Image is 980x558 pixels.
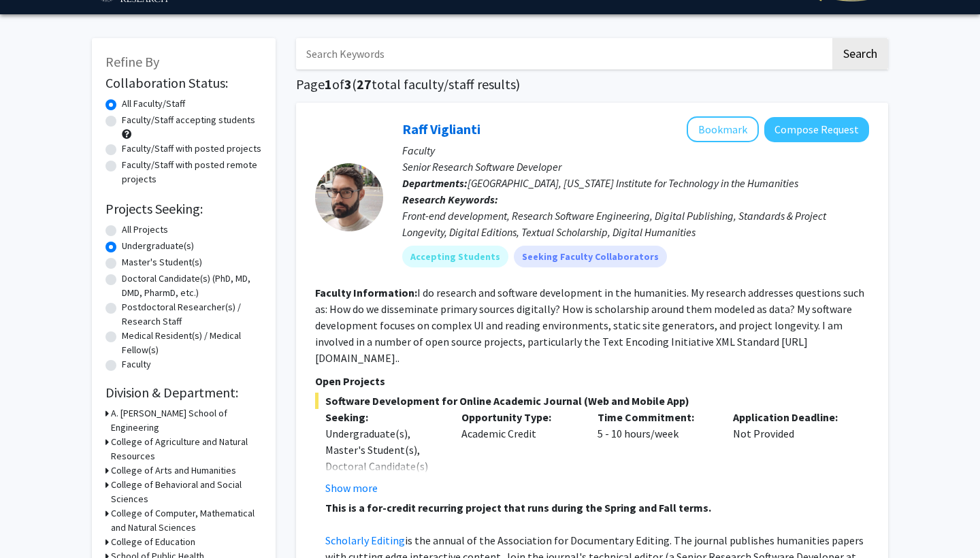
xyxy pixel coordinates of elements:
h3: College of Computer, Mathematical and Natural Sciences [111,506,262,535]
label: Postdoctoral Researcher(s) / Research Staff [122,300,262,329]
span: 1 [325,76,332,93]
h1: Page of ( total faculty/staff results) [296,76,888,93]
div: Not Provided [723,409,859,496]
strong: This is a for-credit recurring project that runs during the Spring and Fall terms. [325,501,711,514]
b: Research Keywords: [402,193,498,206]
label: All Faculty/Staff [122,97,185,111]
h3: College of Education [111,535,195,549]
h3: College of Arts and Humanities [111,463,236,478]
p: Seeking: [325,409,441,425]
label: Faculty/Staff with posted remote projects [122,158,262,186]
div: 5 - 10 hours/week [587,409,723,496]
b: Departments: [402,176,468,190]
mat-chip: Accepting Students [402,246,508,267]
a: Scholarly Editing [325,534,405,547]
p: Senior Research Software Developer [402,159,869,175]
span: 27 [357,76,372,93]
mat-chip: Seeking Faculty Collaborators [514,246,667,267]
iframe: Chat [10,497,58,548]
span: 3 [344,76,352,93]
button: Add Raff Viglianti to Bookmarks [687,116,759,142]
h2: Division & Department: [105,384,262,401]
fg-read-more: I do research and software development in the humanities. My research addresses questions such as... [315,286,864,365]
h3: College of Behavioral and Social Sciences [111,478,262,506]
div: Front-end development, Research Software Engineering, Digital Publishing, Standards & Project Lon... [402,208,869,240]
div: Undergraduate(s), Master's Student(s), Doctoral Candidate(s) (PhD, MD, DMD, PharmD, etc.) [325,425,441,507]
button: Search [832,38,888,69]
span: Refine By [105,53,159,70]
label: Master's Student(s) [122,255,202,269]
label: Undergraduate(s) [122,239,194,253]
p: Application Deadline: [733,409,849,425]
p: Faculty [402,142,869,159]
p: Time Commitment: [598,409,713,425]
label: Faculty/Staff with posted projects [122,142,261,156]
input: Search Keywords [296,38,830,69]
div: Academic Credit [451,409,587,496]
h2: Projects Seeking: [105,201,262,217]
p: Opportunity Type: [461,409,577,425]
span: Software Development for Online Academic Journal (Web and Mobile App) [315,393,869,409]
h3: A. [PERSON_NAME] School of Engineering [111,406,262,435]
b: Faculty Information: [315,286,417,299]
h2: Collaboration Status: [105,75,262,91]
p: Open Projects [315,373,869,389]
label: Faculty/Staff accepting students [122,113,255,127]
label: Medical Resident(s) / Medical Fellow(s) [122,329,262,357]
button: Compose Request to Raff Viglianti [764,117,869,142]
label: All Projects [122,223,168,237]
label: Faculty [122,357,151,372]
h3: College of Agriculture and Natural Resources [111,435,262,463]
a: Raff Viglianti [402,120,480,137]
span: [GEOGRAPHIC_DATA], [US_STATE] Institute for Technology in the Humanities [468,176,798,190]
label: Doctoral Candidate(s) (PhD, MD, DMD, PharmD, etc.) [122,272,262,300]
button: Show more [325,480,378,496]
